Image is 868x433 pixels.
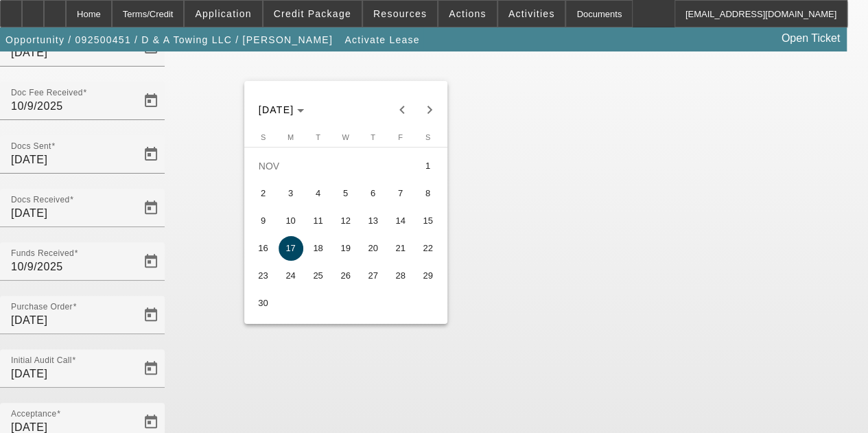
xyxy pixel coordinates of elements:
[250,290,277,317] button: November 30, 2025
[387,180,414,207] button: November 7, 2025
[250,152,414,180] td: NOV
[388,181,413,206] span: 7
[387,235,414,262] button: November 21, 2025
[277,180,305,207] button: November 3, 2025
[305,180,332,207] button: November 4, 2025
[342,133,349,141] span: W
[251,291,276,316] span: 30
[251,264,276,288] span: 23
[361,236,386,261] span: 20
[388,264,413,288] span: 28
[306,236,331,261] span: 18
[416,264,441,288] span: 29
[332,207,360,235] button: November 12, 2025
[414,180,442,207] button: November 8, 2025
[333,236,358,261] span: 19
[259,104,294,115] span: [DATE]
[277,235,305,262] button: November 17, 2025
[288,133,294,141] span: M
[414,152,442,180] button: November 1, 2025
[416,154,441,178] span: 1
[279,264,303,288] span: 24
[361,181,386,206] span: 6
[360,262,387,290] button: November 27, 2025
[425,133,430,141] span: S
[277,262,305,290] button: November 24, 2025
[332,180,360,207] button: November 5, 2025
[361,264,386,288] span: 27
[416,209,441,233] span: 15
[332,235,360,262] button: November 19, 2025
[360,180,387,207] button: November 6, 2025
[279,236,303,261] span: 17
[414,207,442,235] button: November 15, 2025
[305,262,332,290] button: November 25, 2025
[387,207,414,235] button: November 14, 2025
[251,209,276,233] span: 9
[333,181,358,206] span: 5
[316,133,320,141] span: T
[388,236,413,261] span: 21
[251,236,276,261] span: 16
[361,209,386,233] span: 13
[279,181,303,206] span: 3
[305,207,332,235] button: November 11, 2025
[251,181,276,206] span: 2
[306,264,331,288] span: 25
[306,181,331,206] span: 4
[388,209,413,233] span: 14
[332,262,360,290] button: November 26, 2025
[387,262,414,290] button: November 28, 2025
[250,262,277,290] button: November 23, 2025
[306,209,331,233] span: 11
[398,133,403,141] span: F
[261,133,266,141] span: S
[333,209,358,233] span: 12
[253,97,310,122] button: Choose month and year
[388,96,416,124] button: Previous month
[416,181,441,206] span: 8
[250,207,277,235] button: November 9, 2025
[416,96,443,124] button: Next month
[277,207,305,235] button: November 10, 2025
[360,235,387,262] button: November 20, 2025
[371,133,375,141] span: T
[414,262,442,290] button: November 29, 2025
[333,264,358,288] span: 26
[279,209,303,233] span: 10
[305,235,332,262] button: November 18, 2025
[416,236,441,261] span: 22
[414,235,442,262] button: November 22, 2025
[360,207,387,235] button: November 13, 2025
[250,180,277,207] button: November 2, 2025
[250,235,277,262] button: November 16, 2025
